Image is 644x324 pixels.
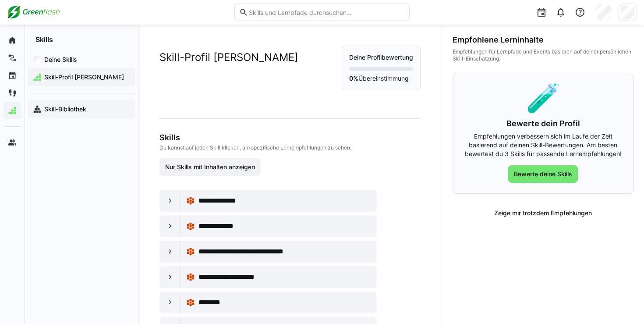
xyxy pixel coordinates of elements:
[159,144,421,151] p: Du kannst auf jeden Skill klicken, um spezifische Lernempfehlungen zu sehen.
[349,53,413,62] p: Deine Profilbewertung
[493,209,593,217] span: Zeige mir trotzdem Empfehlungen
[488,204,598,222] button: Zeige mir trotzdem Empfehlungen
[349,75,358,82] strong: 0%
[159,158,261,176] button: Nur Skills mit Inhalten anzeigen
[508,165,578,183] button: Bewerte deine Skills
[159,51,298,64] h2: Skill-Profil [PERSON_NAME]
[349,74,413,83] p: Übereinstimmung
[464,119,623,128] h3: Bewerte dein Profil
[43,73,131,82] span: Skill-Profil [PERSON_NAME]
[464,132,623,158] p: Empfehlungen verbessern sich im Laufe der Zeit basierend auf deinen Skill-Bewertungen. Am besten ...
[453,48,633,62] div: Empfehlungen für Lernpfade und Events basieren auf deiner persönlichen Skill-Einschätzung.
[159,133,421,142] h3: Skills
[464,84,623,112] div: 🧪
[513,170,573,178] span: Bewerte deine Skills
[164,163,256,171] span: Nur Skills mit Inhalten anzeigen
[248,8,405,16] input: Skills und Lernpfade durchsuchen…
[453,35,633,45] div: Empfohlene Lerninhalte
